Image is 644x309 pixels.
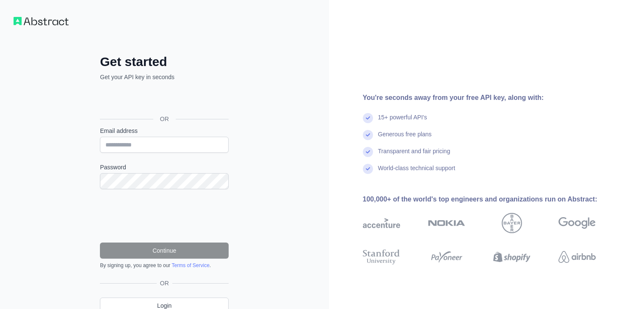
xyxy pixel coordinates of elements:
div: 100,000+ of the world's top engineers and organizations run on Abstract: [363,194,623,204]
img: check mark [363,147,373,157]
img: nokia [428,213,465,233]
div: You're seconds away from your free API key, along with: [363,93,623,103]
div: 15+ powerful API's [378,113,427,130]
label: Password [100,163,229,171]
p: Get your API key in seconds [100,73,229,81]
span: OR [157,279,172,287]
div: By signing up, you agree to our . [100,262,229,269]
div: Transparent and fair pricing [378,147,451,164]
img: check mark [363,164,373,174]
img: Workflow [14,17,69,25]
img: accenture [363,213,400,233]
img: stanford university [363,248,400,266]
h2: Get started [100,54,229,69]
img: google [558,213,596,233]
img: shopify [493,248,531,266]
button: Continue [100,243,229,259]
a: Terms of Service [171,262,209,268]
div: Generous free plans [378,130,432,147]
iframe: reCAPTCHA [100,199,229,232]
img: airbnb [558,248,596,266]
span: OR [153,115,176,123]
iframe: Sign in with Google Button [96,91,231,109]
img: bayer [502,213,522,233]
img: check mark [363,113,373,123]
img: check mark [363,130,373,140]
label: Email address [100,127,229,135]
div: World-class technical support [378,164,456,181]
img: payoneer [428,248,465,266]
